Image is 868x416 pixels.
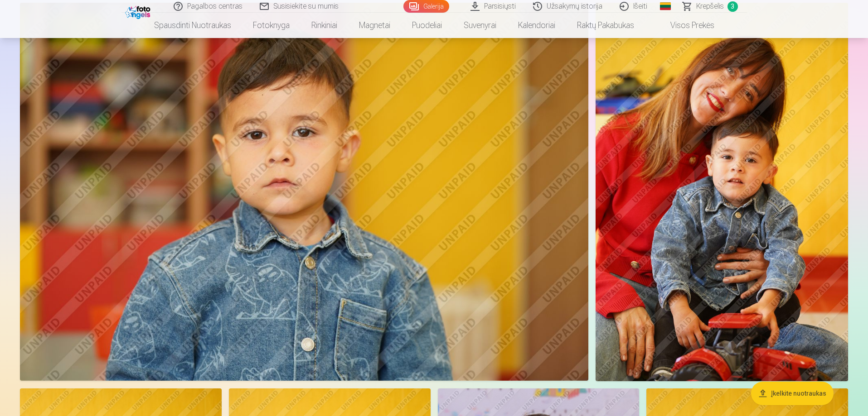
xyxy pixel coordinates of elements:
[566,13,645,38] a: Raktų pakabukas
[727,1,738,12] span: 3
[348,13,401,38] a: Magnetai
[242,13,301,38] a: Fotoknyga
[401,13,453,38] a: Puodeliai
[125,4,153,19] img: /fa2
[301,13,348,38] a: Rinkiniai
[751,382,834,405] button: Įkelkite nuotraukas
[645,13,725,38] a: Visos prekės
[507,13,566,38] a: Kalendoriai
[453,13,507,38] a: Suvenyrai
[143,13,242,38] a: Spausdinti nuotraukas
[696,1,724,12] span: Krepšelis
